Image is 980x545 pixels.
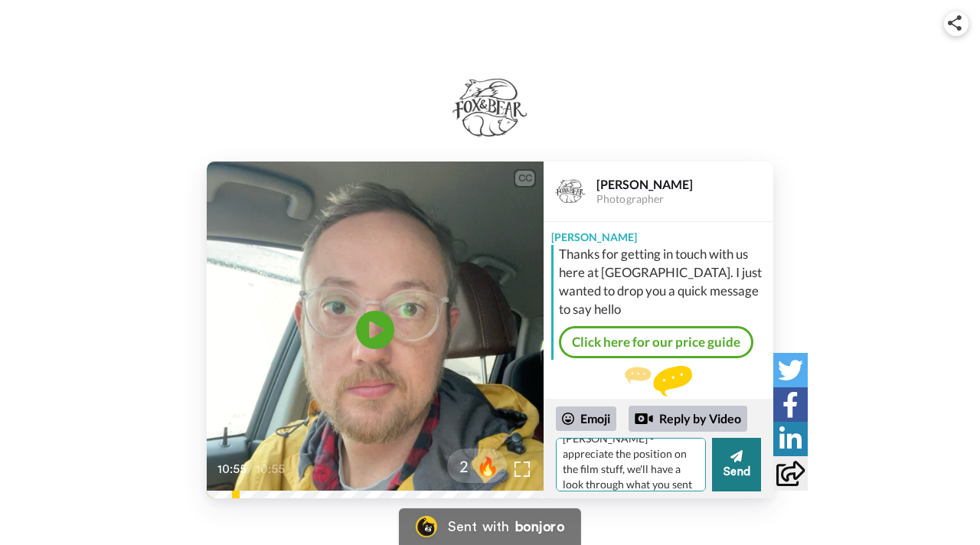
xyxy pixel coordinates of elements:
a: Bonjoro LogoSent withbonjoro [399,508,581,545]
textarea: 👏👍 thanks for the vid [PERSON_NAME] - appreciate the position on the film stuff, we'll have a loo... [556,438,706,491]
img: message.svg [625,366,692,397]
button: Send [712,438,761,491]
img: logo [452,77,528,139]
div: Photographer [596,193,773,206]
img: Bonjoro Logo [416,516,437,537]
img: ic_share.svg [948,15,962,31]
span: 2 [447,455,469,477]
div: Reply by Video [635,410,653,428]
div: Emoji [556,406,616,431]
span: / [247,460,253,478]
a: Click here for our price guide [559,326,753,358]
div: Sent with [448,520,509,534]
div: bonjoro [515,520,564,534]
button: 2🔥 [447,449,507,483]
div: Send [PERSON_NAME] a reply. [544,366,773,422]
div: Reply by Video [629,406,747,432]
div: [PERSON_NAME] [544,222,773,245]
span: 10:55 [217,460,244,478]
span: 10:55 [256,460,283,478]
span: 🔥 [469,454,507,478]
div: [PERSON_NAME] [596,177,773,191]
img: Profile Image [552,173,589,210]
div: CC [515,171,534,186]
div: Thanks for getting in touch with us here at [GEOGRAPHIC_DATA]. I just wanted to drop you a quick ... [559,245,769,318]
